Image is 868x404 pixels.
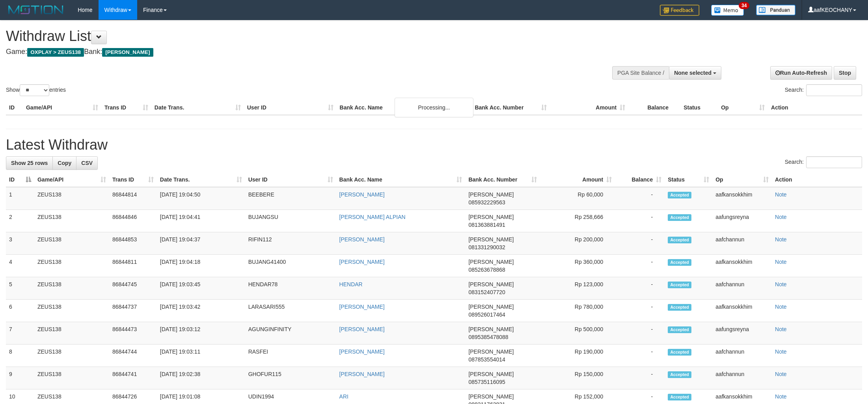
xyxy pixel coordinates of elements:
[468,334,508,340] span: Copy 0895385478088 to clipboard
[775,326,787,332] a: Note
[468,348,514,355] span: [PERSON_NAME]
[550,100,628,115] th: Amount
[245,322,336,345] td: AGUNGINFINITY
[540,367,615,389] td: Rp 150,000
[157,367,245,389] td: [DATE] 19:02:38
[834,66,856,80] a: Stop
[668,304,691,311] span: Accepted
[245,232,336,255] td: RIFIN112
[615,172,665,187] th: Balance: activate to sort column ascending
[775,304,787,310] a: Note
[395,98,473,117] div: Processing...
[157,322,245,345] td: [DATE] 19:03:12
[770,66,832,80] a: Run Auto-Refresh
[109,232,157,255] td: 86844853
[20,84,49,96] select: Showentries
[680,100,718,115] th: Status
[615,277,665,300] td: -
[668,192,691,198] span: Accepted
[339,304,385,310] a: [PERSON_NAME]
[712,232,772,255] td: aafchannun
[668,282,691,288] span: Accepted
[339,348,385,355] a: [PERSON_NAME]
[468,214,514,220] span: [PERSON_NAME]
[712,277,772,300] td: aafchannun
[712,322,772,345] td: aafungsreyna
[665,172,712,187] th: Status: activate to sort column ascending
[806,84,862,96] input: Search:
[6,367,34,389] td: 9
[6,187,34,210] td: 1
[615,187,665,210] td: -
[712,172,772,187] th: Op: activate to sort column ascending
[109,210,157,232] td: 86844846
[6,210,34,232] td: 2
[775,371,787,377] a: Note
[339,214,406,220] a: [PERSON_NAME] ALPIAN
[712,210,772,232] td: aafungsreyna
[540,187,615,210] td: Rp 60,000
[718,100,768,115] th: Op
[468,222,505,228] span: Copy 081363881491 to clipboard
[109,300,157,322] td: 86844737
[34,277,109,300] td: ZEUS138
[468,244,505,250] span: Copy 081331290032 to clipboard
[615,210,665,232] td: -
[109,172,157,187] th: Trans ID: activate to sort column ascending
[6,4,66,16] img: MOTION_logo.png
[34,255,109,277] td: ZEUS138
[109,367,157,389] td: 86844741
[468,393,514,400] span: [PERSON_NAME]
[157,277,245,300] td: [DATE] 19:03:45
[34,322,109,345] td: ZEUS138
[669,66,721,80] button: None selected
[785,156,862,168] label: Search:
[468,281,514,287] span: [PERSON_NAME]
[109,277,157,300] td: 86844745
[668,349,691,356] span: Accepted
[615,322,665,345] td: -
[151,100,244,115] th: Date Trans.
[540,232,615,255] td: Rp 200,000
[739,2,749,9] span: 34
[468,191,514,198] span: [PERSON_NAME]
[157,345,245,367] td: [DATE] 19:03:11
[34,300,109,322] td: ZEUS138
[540,322,615,345] td: Rp 500,000
[712,255,772,277] td: aafkansokkhim
[6,48,571,56] h4: Game: Bank:
[615,300,665,322] td: -
[468,199,505,206] span: Copy 085932229563 to clipboard
[11,160,48,166] span: Show 25 rows
[711,5,744,16] img: Button%20Memo.svg
[339,371,385,377] a: [PERSON_NAME]
[660,5,699,16] img: Feedback.jpg
[102,48,153,57] span: [PERSON_NAME]
[540,172,615,187] th: Amount: activate to sort column ascending
[668,259,691,266] span: Accepted
[339,393,348,400] a: ARI
[6,255,34,277] td: 4
[615,367,665,389] td: -
[81,160,93,166] span: CSV
[6,345,34,367] td: 8
[468,379,505,385] span: Copy 085735116095 to clipboard
[157,172,245,187] th: Date Trans.: activate to sort column ascending
[339,236,385,243] a: [PERSON_NAME]
[339,326,385,332] a: [PERSON_NAME]
[245,187,336,210] td: BEEBERE
[27,48,84,57] span: OXPLAY > ZEUS138
[109,187,157,210] td: 86844814
[6,172,34,187] th: ID: activate to sort column descending
[775,281,787,287] a: Note
[768,100,862,115] th: Action
[615,255,665,277] td: -
[775,259,787,265] a: Note
[468,304,514,310] span: [PERSON_NAME]
[785,84,862,96] label: Search:
[668,326,691,333] span: Accepted
[245,277,336,300] td: HENDAR78
[540,277,615,300] td: Rp 123,000
[245,367,336,389] td: GHOFUR115
[465,172,540,187] th: Bank Acc. Number: activate to sort column ascending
